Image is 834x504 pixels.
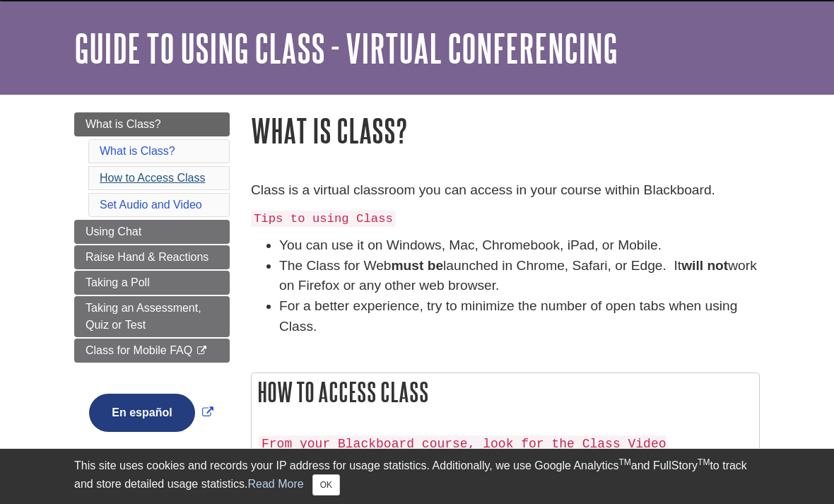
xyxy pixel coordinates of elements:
[312,474,340,496] button: Close
[259,435,740,486] code: From your Blackboard course, look for the Class Video Conferencing link found in and click on it....
[74,112,230,456] div: Guide Page Menu
[86,225,141,238] span: Using Chat
[74,271,230,295] a: Taking a Poll
[74,339,230,363] a: Class for Mobile FAQ
[86,406,216,418] a: Link opens in new window
[74,26,618,70] a: Guide to Using Class - Virtual Conferencing
[74,112,230,136] a: What is Class?
[86,302,201,331] span: Taking an Assessment, Quiz or Test
[100,145,175,157] a: What is Class?
[86,118,161,130] span: What is Class?
[86,344,192,356] span: Class for Mobile FAQ
[698,457,710,467] sup: TM
[86,276,150,288] span: Taking a Poll
[618,457,630,467] sup: TM
[279,235,760,256] li: You can use it on Windows, Mac, Chromebook, iPad, or Mobile.
[74,220,230,244] a: Using Chat
[251,211,396,227] code: Tips to using Class
[86,251,208,263] span: Raise Hand & Reactions
[251,112,760,148] h1: What is Class?
[392,258,444,273] strong: must be
[279,296,760,337] li: For a better experience, try to minimize the number of open tabs when using Class.
[681,258,728,273] strong: will not
[247,478,303,490] a: Read More
[279,256,760,297] li: The Class for Web launched in Chrome, Safari, or Edge. It work on Firefox or any other web browser.
[100,172,205,184] a: How to Access Class
[252,373,759,411] h2: How to Access Class
[89,394,194,432] button: En español
[251,180,760,201] p: Class is a virtual classroom you can access in your course within Blackboard.
[74,457,760,496] div: This site uses cookies and records your IP address for usage statistics. Additionally, we use Goo...
[74,296,230,337] a: Taking an Assessment, Quiz or Test
[196,346,208,356] i: This link opens in a new window
[74,245,230,269] a: Raise Hand & Reactions
[100,199,202,211] a: Set Audio and Video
